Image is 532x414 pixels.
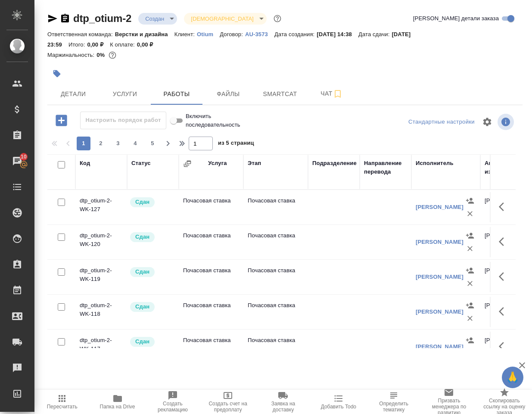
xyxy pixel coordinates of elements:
[135,337,149,346] p: Сдан
[60,13,70,24] button: Скопировать ссылку
[131,159,151,168] div: Статус
[480,297,532,327] td: [PERSON_NAME]
[477,390,532,414] button: Скопировать ссылку на оценку заказа
[107,50,118,61] button: 1708253.99 RUB;
[115,31,174,37] p: Верстки и дизайна
[205,401,250,413] span: Создать счет на предоплату
[464,334,476,347] button: Назначить
[75,192,127,222] td: dtp_otium-2-WK-127
[464,277,476,290] button: Удалить
[502,367,523,388] button: 🙏
[111,139,125,148] span: 3
[248,266,304,275] p: Почасовая ставка
[186,112,240,129] span: Включить последовательность
[480,192,532,222] td: [PERSON_NAME]
[94,137,108,150] button: 2
[128,139,142,148] span: 4
[174,31,197,37] p: Клиент:
[416,204,464,210] a: [PERSON_NAME]
[179,262,243,292] td: Почасовая ставка
[272,13,283,24] button: Доп статусы указывают на важность/срочность заказа
[416,274,464,280] a: [PERSON_NAME]
[311,390,366,414] button: Добавить Todo
[184,13,266,25] div: Создан
[47,13,58,24] button: Скопировать ссылку для ЯМессенджера
[75,227,127,257] td: dtp_otium-2-WK-120
[248,196,304,205] p: Почасовая ставка
[135,198,149,206] p: Сдан
[75,262,127,292] td: dtp_otium-2-WK-119
[416,343,464,350] a: [PERSON_NAME]
[220,31,245,37] p: Договор:
[477,112,498,132] span: Настроить таблицу
[248,301,304,310] p: Почасовая ставка
[480,332,532,362] td: [PERSON_NAME]
[96,52,107,58] p: 0%
[53,89,94,100] span: Детали
[111,137,125,150] button: 3
[494,231,514,252] button: Здесь прячутся важные кнопки
[188,15,256,22] button: [DEMOGRAPHIC_DATA]
[146,137,159,150] button: 5
[505,368,520,386] span: 🙏
[406,115,477,129] div: split button
[47,404,78,410] span: Пересчитать
[245,30,274,37] a: AU-3573
[416,239,464,245] a: [PERSON_NAME]
[146,139,159,148] span: 5
[485,159,528,176] div: Автор изменения
[464,299,476,312] button: Назначить
[494,336,514,357] button: Здесь прячутся важные кнопки
[179,332,243,362] td: Почасовая ставка
[75,332,127,362] td: dtp_otium-2-WK-117
[135,233,149,241] p: Сдан
[50,112,73,129] button: Добавить работу
[248,336,304,345] p: Почасовая ставка
[416,308,464,315] a: [PERSON_NAME]
[317,31,358,37] p: [DATE] 14:38
[47,31,115,37] p: Ответственная команда:
[179,192,243,222] td: Почасовая ставка
[464,207,476,220] button: Удалить
[183,159,192,168] button: Сгруппировать
[87,41,110,48] p: 0,00 ₽
[208,89,249,100] span: Файлы
[16,153,32,161] span: 10
[421,390,476,414] button: Призвать менеджера по развитию
[464,229,476,242] button: Назначить
[47,64,66,83] button: Добавить тэг
[68,41,87,48] p: Итого:
[128,137,142,150] button: 4
[464,312,476,325] button: Удалить
[248,159,261,168] div: Этап
[47,52,96,58] p: Маржинальность:
[464,347,476,360] button: Удалить
[312,159,357,168] div: Подразделение
[135,268,149,276] p: Сдан
[274,31,317,37] p: Дата создания:
[100,404,135,410] span: Папка на Drive
[248,231,304,240] p: Почасовая ставка
[364,159,407,176] div: Направление перевода
[494,301,514,322] button: Здесь прячутся важные кнопки
[218,138,254,150] span: из 5 страниц
[498,114,516,130] span: Посмотреть информацию
[200,390,255,414] button: Создать счет на предоплату
[321,404,356,410] span: Добавить Todo
[480,262,532,292] td: [PERSON_NAME]
[129,196,174,208] div: Менеджер проверил работу исполнителя, передает ее на следующий этап
[34,390,90,414] button: Пересчитать
[261,401,305,413] span: Заявка на доставку
[464,242,476,255] button: Удалить
[179,297,243,327] td: Почасовая ставка
[179,227,243,257] td: Почасовая ставка
[2,150,32,172] a: 10
[494,196,514,217] button: Здесь прячутся важные кнопки
[366,390,421,414] button: Определить тематику
[90,390,145,414] button: Папка на Drive
[494,266,514,287] button: Здесь прячутся важные кнопки
[464,194,476,207] button: Назначить
[80,159,90,168] div: Код
[208,159,227,168] div: Услуга
[245,31,274,37] p: AU-3573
